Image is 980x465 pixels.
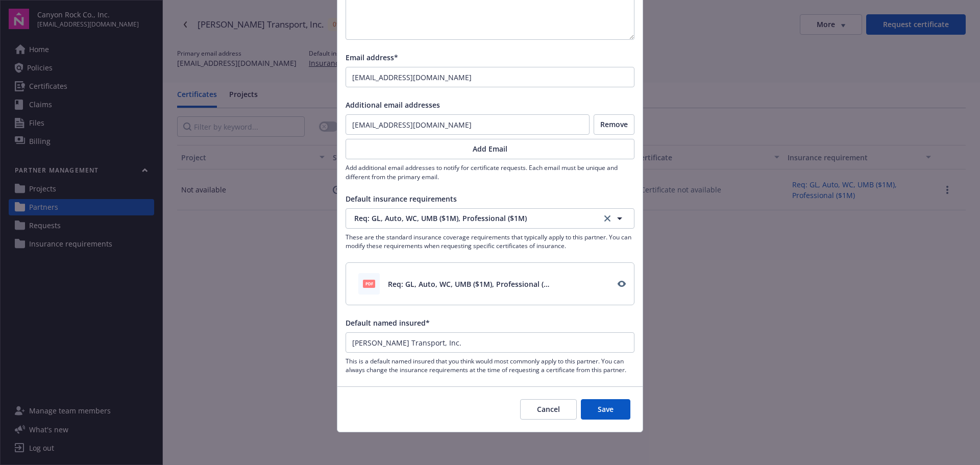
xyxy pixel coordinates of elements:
[363,280,375,287] span: pdf
[346,163,634,181] span: Add additional email addresses to notify for certificate requests. Each email must be unique and ...
[354,213,587,224] span: Req: GL, Auto, WC, UMB ($1M), Professional ($1M)
[581,399,630,420] button: Save
[388,279,551,289] span: Req: GL, Auto, WC, UMB ($1M), Professional ($1M)
[346,233,634,250] span: These are the standard insurance coverage requirements that typically apply to this partner. You ...
[346,318,430,328] span: Default named insured*
[346,208,634,229] button: Req: GL, Auto, WC, UMB ($1M), Professional ($1M)clear selection
[346,357,634,374] span: This is a default named insured that you think would most commonly apply to this partner. You can...
[346,100,440,110] span: Additional email addresses
[601,212,614,225] a: clear selection
[614,276,630,292] a: View
[520,399,577,420] button: Cancel
[346,139,634,159] button: Add Email
[594,114,634,135] button: Remove
[346,53,398,62] span: Email address*
[346,194,457,204] span: Default insurance requirements
[346,115,589,134] input: Enter email address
